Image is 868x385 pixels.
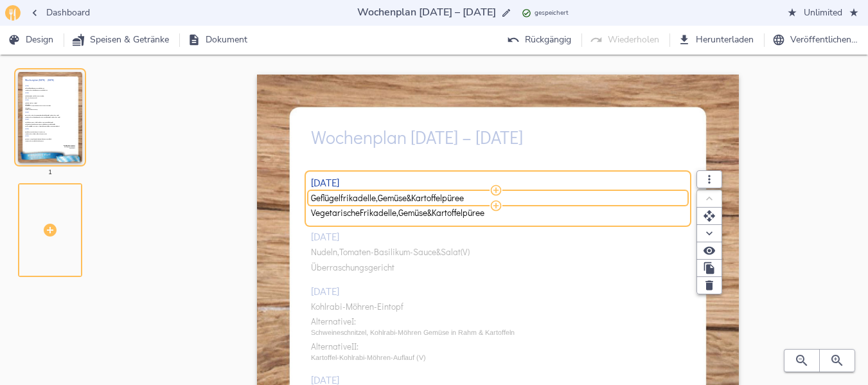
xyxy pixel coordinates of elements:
[75,32,169,48] span: Speisen & Getränke
[26,1,95,25] button: Dashboard
[311,176,339,188] h3: [DATE]
[190,32,247,48] span: Dokument
[10,32,53,48] span: Design
[788,5,858,21] span: Unlimited
[411,193,464,203] span: Kartoffelpüree
[770,28,863,52] button: Veröffentlichen…
[509,32,571,48] span: Rückgängig
[775,32,858,48] span: Veröffentlichen…
[432,208,484,218] span: Kartoffelpüree
[504,28,576,52] button: Rückgängig
[783,1,863,25] button: Unlimited
[311,193,378,203] span: Geflügelfrikadelle,
[42,222,58,238] svg: Seite hinzufügen
[703,262,716,274] svg: Duplizieren
[311,206,686,220] div: VegetarischeFrikadelle,Gemüse&Kartoffelpüree
[5,28,58,52] button: Design
[490,184,502,197] button: Speise / Getränk hinzufügen
[18,62,128,173] div: Wochenplan [DATE] – [DATE][DATE]Geflügelfrikadelle,Gemüse&KartoffelpüreeVegetarischeFrikadelle,Ge...
[398,208,427,218] span: Gemüse
[311,170,686,224] div: [DATE]Geflügelfrikadelle,Gemüse&KartoffelpüreeVegetarischeFrikadelle,Gemüse&Kartoffelpüree
[185,28,252,52] button: Dokument
[703,227,716,240] svg: Nach unten
[490,199,502,212] button: Speise / Getränk hinzufügen
[703,279,716,292] svg: Löschen
[427,208,432,218] span: &
[407,193,411,203] span: &
[675,28,759,52] button: Herunterladen
[703,244,716,257] svg: Zeigen / verbergen
[69,28,174,52] button: Speisen & Getränke
[703,173,716,186] svg: Modul Optionen
[535,8,569,19] span: gespeichert
[360,208,398,218] span: Frikadelle,
[311,208,360,218] span: Vegetarische
[378,193,407,203] span: Gemüse
[703,210,716,222] svg: Verschieben
[355,4,499,21] input: …
[680,32,754,48] span: Herunterladen
[31,5,90,21] span: Dashboard
[522,8,531,18] svg: Zuletzt gespeichert: 07.09.2025 21:38 Uhr
[311,190,686,205] div: Geflügelfrikadelle,Gemüse&Kartoffelpüree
